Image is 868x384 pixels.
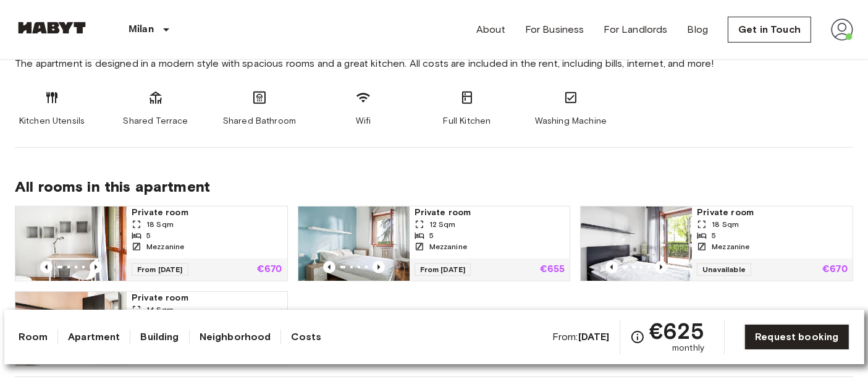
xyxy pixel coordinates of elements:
[68,330,120,344] a: Apartment
[15,292,127,366] img: Marketing picture of unit IT-14-038-001-02H
[728,17,811,43] a: Get in Touch
[298,207,410,281] img: Marketing picture of unit IT-14-038-001-04H
[476,22,505,37] a: About
[90,261,102,273] button: Previous image
[712,219,739,230] span: 18 Sqm
[15,22,89,34] img: Habyt
[129,22,154,37] p: Milan
[356,115,371,127] span: Wifi
[132,292,282,304] span: Private room
[323,261,335,273] button: Previous image
[697,263,751,276] span: Unavailable
[744,324,849,350] a: Request booking
[672,342,704,354] span: monthly
[429,241,467,252] span: Mezzanine
[146,304,174,315] span: 14 Sqm
[146,241,184,252] span: Mezzanine
[712,230,716,241] span: 5
[580,206,853,281] a: Marketing picture of unit IT-14-038-001-05HPrevious imagePrevious imagePrivate room18 Sqm5Mezzani...
[132,207,282,219] span: Private room
[146,230,151,241] span: 5
[429,230,434,241] span: 5
[15,291,288,367] a: Marketing picture of unit IT-14-038-001-02HPrevious imagePrevious imagePrivate room14 Sqm5Mezzani...
[581,207,692,281] img: Marketing picture of unit IT-14-038-001-05H
[578,331,610,343] b: [DATE]
[19,330,48,344] a: Room
[132,263,188,276] span: From [DATE]
[630,330,645,344] svg: Check cost overview for full price breakdown. Please note that discounts apply to new joiners onl...
[373,261,385,273] button: Previous image
[712,241,749,252] span: Mezzanine
[123,115,188,127] span: Shared Terrace
[19,115,85,127] span: Kitchen Utensils
[650,320,705,342] span: €625
[291,330,321,344] a: Costs
[298,206,571,281] a: Marketing picture of unit IT-14-038-001-04HPrevious imagePrevious imagePrivate room12 Sqm5Mezzani...
[429,219,456,230] span: 12 Sqm
[15,206,288,281] a: Marketing picture of unit IT-14-038-001-03HPrevious imagePrevious imagePrivate room18 Sqm5Mezzani...
[15,207,127,281] img: Marketing picture of unit IT-14-038-001-03H
[697,207,848,219] span: Private room
[604,22,668,37] a: For Landlords
[15,177,853,196] span: All rooms in this apartment
[540,265,565,275] p: €655
[552,330,610,344] span: From:
[146,219,174,230] span: 18 Sqm
[444,115,491,127] span: Full Kitchen
[140,330,179,344] a: Building
[415,263,471,276] span: From [DATE]
[525,22,584,37] a: For Business
[822,265,848,275] p: €670
[605,261,618,273] button: Previous image
[655,261,667,273] button: Previous image
[15,57,853,70] span: The apartment is designed in a modern style with spacious rooms and a great kitchen. All costs ar...
[257,265,282,275] p: €670
[831,19,853,41] img: avatar
[40,261,53,273] button: Previous image
[688,22,709,37] a: Blog
[535,115,607,127] span: Washing Machine
[223,115,296,127] span: Shared Bathroom
[415,207,565,219] span: Private room
[200,330,271,344] a: Neighborhood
